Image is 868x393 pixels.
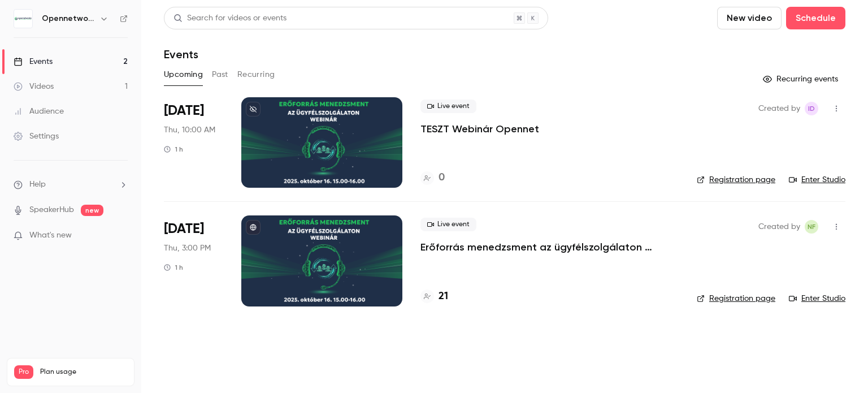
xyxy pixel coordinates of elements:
a: SpeakerHub [29,204,74,216]
button: Upcoming [164,66,203,84]
span: Thu, 10:00 AM [164,124,215,136]
span: What's new [29,230,72,241]
img: Opennetworks Kft. [14,10,32,28]
a: 21 [420,289,448,304]
span: Nóra Faragó [805,220,818,234]
a: TESZT Webinár Opennet [420,122,539,136]
div: Settings [14,131,59,142]
a: Enter Studio [789,174,845,185]
button: Recurring [237,66,275,84]
span: Help [29,179,46,191]
span: Live event [420,218,476,231]
h4: 21 [439,289,448,304]
span: ID [808,102,815,115]
div: Audience [14,106,64,117]
span: Pro [14,365,33,379]
div: Search for videos or events [173,12,287,24]
span: Istvan Dobo [805,102,818,115]
div: Oct 16 Thu, 3:00 PM (Europe/Budapest) [164,215,223,306]
span: new [81,205,103,216]
span: Created by [758,102,800,115]
a: Erőforrás menedzsment az ügyfélszolgálaton webinár [420,240,679,254]
span: [DATE] [164,102,204,120]
button: Recurring events [758,70,845,88]
iframe: Noticeable Trigger [114,231,128,241]
button: Schedule [786,7,845,29]
h6: Opennetworks Kft. [42,13,95,24]
span: [DATE] [164,220,204,238]
div: 1 h [164,263,183,272]
div: 1 h [164,145,183,154]
li: help-dropdown-opener [14,179,128,191]
button: New video [717,7,782,29]
span: Plan usage [40,368,127,377]
a: Registration page [697,293,775,304]
button: Past [212,66,228,84]
span: Live event [420,100,476,113]
span: NF [808,220,815,234]
span: Thu, 3:00 PM [164,243,211,254]
span: Created by [758,220,800,234]
h1: Events [164,47,198,61]
div: Events [14,56,53,67]
a: Registration page [697,174,775,185]
div: Oct 9 Thu, 10:00 AM (Europe/Budapest) [164,97,223,188]
h4: 0 [439,170,445,185]
a: Enter Studio [789,293,845,304]
div: Videos [14,81,54,92]
a: 0 [420,170,445,185]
